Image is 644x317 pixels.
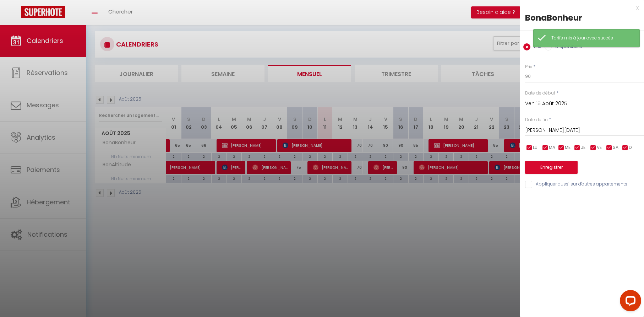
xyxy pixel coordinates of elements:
span: MA [549,144,555,151]
div: BonaBonheur [525,12,639,23]
span: LU [533,144,537,151]
span: JE [581,144,585,151]
div: Tarifs mis à jour avec succès [551,35,632,42]
button: Enregistrer [525,161,578,174]
label: Prix [530,43,541,51]
label: Date de début [525,90,555,97]
iframe: LiveChat chat widget [614,287,644,317]
span: SA [613,144,618,151]
span: DI [629,144,633,151]
label: Date de fin [525,117,548,123]
span: ME [565,144,571,151]
span: VE [597,144,602,151]
div: x [520,4,639,12]
label: Prix [525,64,532,70]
